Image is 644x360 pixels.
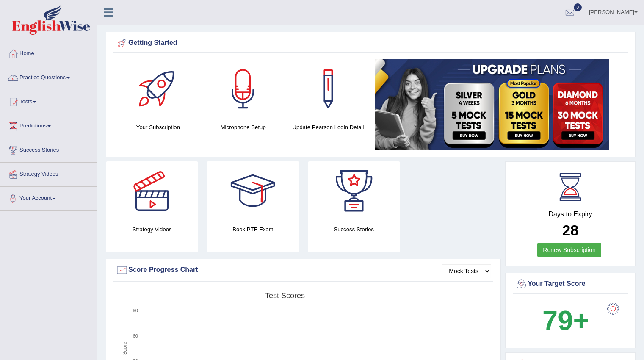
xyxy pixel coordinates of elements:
div: Score Progress Chart [116,264,491,277]
b: 28 [562,222,579,238]
a: Renew Subscription [537,243,601,257]
h4: Days to Expiry [515,210,626,218]
tspan: Score [122,342,128,355]
text: 90 [133,308,138,313]
img: small5.jpg [375,59,609,150]
b: 79+ [542,305,589,336]
h4: Update Pearson Login Detail [290,123,367,132]
a: Predictions [0,114,97,136]
tspan: Test scores [265,291,305,300]
a: Your Account [0,187,97,208]
text: 60 [133,333,138,338]
a: Success Stories [0,138,97,160]
h4: Your Subscription [120,123,196,132]
div: Your Target Score [515,278,626,291]
h4: Microphone Setup [205,123,282,132]
h4: Strategy Videos [106,225,198,234]
h4: Success Stories [308,225,400,234]
a: Practice Questions [0,66,97,87]
h4: Book PTE Exam [207,225,299,234]
div: Getting Started [116,37,626,50]
a: Home [0,42,97,63]
span: 0 [574,3,582,11]
a: Strategy Videos [0,163,97,184]
a: Tests [0,90,97,111]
